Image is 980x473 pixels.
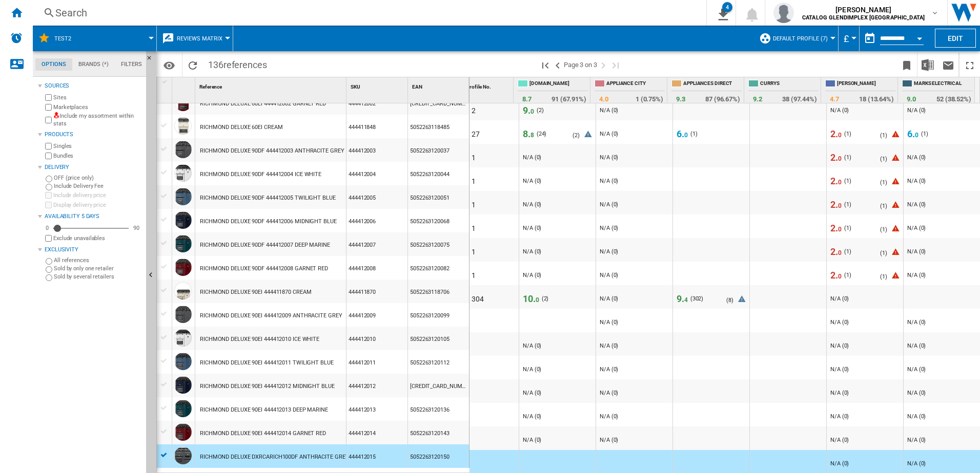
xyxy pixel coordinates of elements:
[470,192,476,202] div: 1
[636,95,663,103] span: 1 offers with reviews sold by APPLIANCE CITY
[346,397,407,421] div: 444412013
[598,270,618,281] div: N/A (0)
[906,412,926,422] div: N/A (0)
[408,303,469,327] div: 5052263120099
[177,26,228,51] button: Reviews Matrix
[923,131,926,137] span: 1
[521,153,541,163] div: N/A (0)
[599,95,608,103] span: Average rating of APPLIANCE CITY
[846,272,849,278] span: 1
[522,95,532,103] span: 8.
[830,270,842,281] span: 2.
[880,130,901,140] div: 1 bad review (below or equal to 4/10)
[880,154,901,164] div: 1 bad review (below or equal to 4/10)
[880,248,901,258] div: 1 bad review (below or equal to 4/10)
[45,192,52,199] input: Include delivery price
[200,163,321,186] div: RICHMOND DELUXE 90DF 444412004 ICE WHITE
[46,274,52,281] input: Sold by several retailers
[690,294,704,304] div: 302 reviews
[200,281,311,304] div: RICHMOND DELUXE 90EI 444411870 CREAM
[536,296,539,304] span: 0
[470,263,476,273] div: 1
[346,279,407,303] div: 444411870
[53,112,142,128] label: Include my assortment within stats
[746,77,821,103] div: CURRYS Average rating of CURRYS 38 offers with reviews sold by CURRYS
[896,53,917,77] button: Bookmark this report
[677,128,688,139] span: 6.
[846,131,849,137] span: 1
[829,388,849,398] div: N/A (0)
[408,350,469,374] div: 5052263120112
[46,176,52,182] input: OFF (price only)
[839,26,860,51] md-menu: Currency
[844,200,851,210] div: 1 review
[54,265,142,272] label: Sold by only one retailer
[346,232,407,256] div: 444412007
[45,153,52,159] input: Bundles
[882,179,885,186] span: 1
[880,179,887,186] span: ( )
[906,388,926,398] div: N/A (0)
[45,212,142,221] div: Availability 5 Days
[906,364,926,375] div: N/A (0)
[351,84,360,90] span: SKU
[907,95,916,103] span: 9.
[838,249,842,256] span: 0
[838,202,842,209] span: 0
[349,77,407,93] div: SKU Sort None
[880,273,887,280] span: ( )
[53,112,59,118] img: mysite-not-bg-18x18.png
[912,95,916,103] span: 0
[53,191,142,199] label: Include delivery price
[838,226,842,233] span: 0
[552,95,586,103] span: 91 offers with reviews sold by AO.COM
[844,33,849,44] span: £
[838,179,842,186] span: 0
[53,94,142,101] label: Sites
[760,80,819,89] span: CURRYS
[346,162,407,185] div: 444412004
[882,132,885,139] span: 1
[544,295,547,302] span: 2
[829,317,849,328] div: N/A (0)
[45,246,142,254] div: Exclusivity
[906,153,926,163] div: N/A (0)
[200,398,328,422] div: RICHMOND DELUXE 90EI 444412013 DEEP MARINE
[802,14,925,21] b: CATALOG GLENDIMPLEX [GEOGRAPHIC_DATA]
[346,303,407,327] div: 444412009
[684,296,688,304] span: 4
[45,202,52,208] input: Display delivery price
[882,226,885,233] span: 1
[906,105,926,116] div: N/A (0)
[598,341,618,351] div: N/A (0)
[830,176,842,186] span: 2.
[53,223,129,233] md-slider: Availability
[598,388,618,398] div: N/A (0)
[676,95,685,103] span: Average rating of APPLIANCES DIRECT
[45,163,142,171] div: Delivery
[200,257,328,281] div: RICHMOND DELUXE 90DF 444412008 GARNET RED
[880,203,887,209] span: ( )
[880,156,887,162] span: ( )
[830,95,839,103] span: 4.
[773,35,828,42] span: Default profile (7)
[959,53,980,77] button: Maximize
[408,256,469,279] div: 5052263120082
[408,421,469,444] div: 5052263120143
[598,364,618,375] div: N/A (0)
[200,210,337,233] div: RICHMOND DELUXE 90DF 444412006 MIDNIGHT BLUE
[598,153,618,163] div: N/A (0)
[346,256,407,279] div: 444412008
[917,53,938,77] button: Download in Excel
[54,35,71,42] span: Test2
[830,223,842,233] span: 2.
[200,375,335,398] div: RICHMOND DELUXE 90EI 444412012 MIDNIGHT BLUE
[521,388,541,398] div: N/A (0)
[200,351,334,375] div: RICHMOND DELUXE 90EI 444412011 TWILIGHT BLUE
[882,203,885,209] span: 1
[722,2,732,12] div: 4
[523,293,539,304] span: 10.
[346,185,407,209] div: 444412005
[200,422,326,445] div: RICHMOND DELUXE 90EI 444412014 GARNET RED
[346,421,407,444] div: 444412014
